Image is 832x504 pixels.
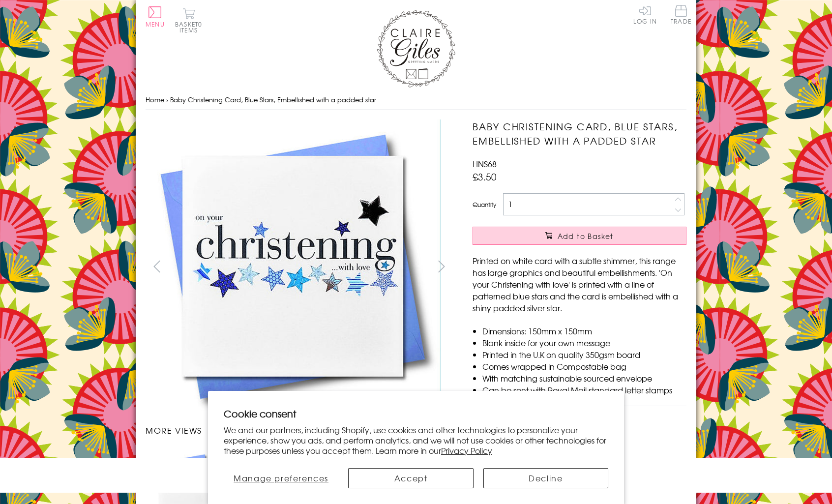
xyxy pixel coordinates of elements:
[224,407,608,420] h2: Cookie consent
[473,170,497,183] span: £3.50
[473,119,686,148] h1: Baby Christening Card, Blue Stars, Embellished with a padded star
[453,119,748,415] img: Baby Christening Card, Blue Stars, Embellished with a padded star
[482,349,686,360] li: Printed in the U.K on quality 350gsm board
[483,468,608,488] button: Decline
[671,5,691,24] span: Trade
[146,95,164,104] a: Home
[482,384,686,396] li: Can be sent with Royal Mail standard letter stamps
[671,5,691,26] a: Trade
[473,227,686,245] button: Add to Basket
[473,158,497,170] span: HNS68
[179,20,202,34] span: 0 items
[146,6,165,27] button: Menu
[482,325,686,337] li: Dimensions: 150mm x 150mm
[441,445,492,456] a: Privacy Policy
[146,424,453,436] h3: More views
[166,95,168,104] span: ›
[146,90,686,110] nav: breadcrumbs
[431,255,453,277] button: next
[146,119,441,414] img: Baby Christening Card, Blue Stars, Embellished with a padded star
[234,472,328,484] span: Manage preferences
[633,5,657,24] a: Log In
[224,468,338,488] button: Manage preferences
[146,20,165,29] span: Menu
[224,425,608,455] p: We and our partners, including Shopify, use cookies and other technologies to personalize your ex...
[377,10,455,88] img: Claire Giles Greetings Cards
[170,95,376,104] span: Baby Christening Card, Blue Stars, Embellished with a padded star
[175,8,202,33] button: Basket0 items
[482,360,686,372] li: Comes wrapped in Compostable bag
[473,255,686,314] p: Printed on white card with a subtle shimmer, this range has large graphics and beautiful embellis...
[482,337,686,349] li: Blank inside for your own message
[558,231,614,241] span: Add to Basket
[482,372,686,384] li: With matching sustainable sourced envelope
[146,255,168,277] button: prev
[473,200,496,209] label: Quantity
[348,468,473,488] button: Accept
